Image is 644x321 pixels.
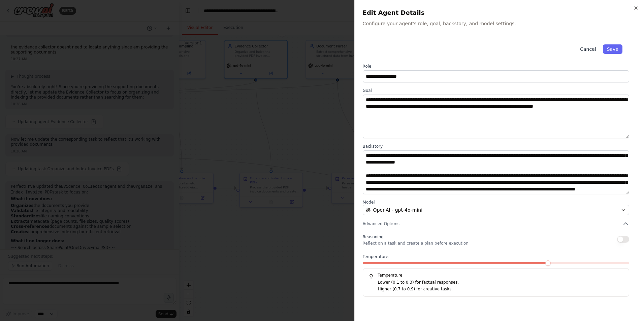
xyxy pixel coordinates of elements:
span: OpenAI - gpt-4o-mini [373,207,422,213]
button: Save [603,44,622,54]
span: Reasoning [363,235,384,239]
label: Backstory [363,144,629,149]
button: Advanced Options [363,220,629,227]
span: Temperature: [363,254,390,259]
label: Role [363,64,629,69]
button: Cancel [576,44,600,54]
p: Higher (0.7 to 0.9) for creative tasks. [378,286,623,293]
button: OpenAI - gpt-4o-mini [363,205,629,215]
h5: Temperature [368,273,623,278]
h2: Edit Agent Details [363,8,636,17]
p: Lower (0.1 to 0.3) for factual responses. [378,279,623,286]
span: Advanced Options [363,221,399,226]
p: Reflect on a task and create a plan before execution [363,241,469,246]
p: Configure your agent's role, goal, backstory, and model settings. [363,20,636,27]
label: Model [363,200,629,205]
label: Goal [363,88,629,93]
